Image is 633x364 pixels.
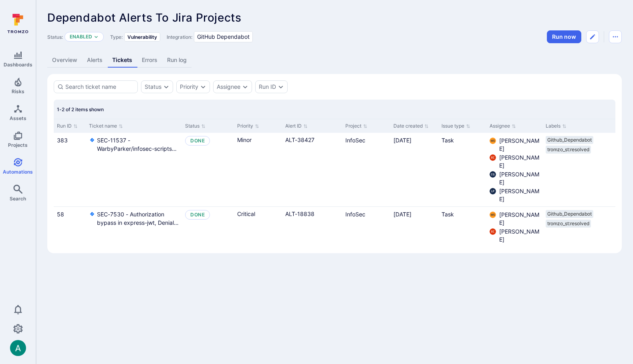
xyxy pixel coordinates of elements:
span: Projects [8,142,28,148]
a: alert link [285,136,314,143]
button: Sort by Project [345,123,367,129]
div: Done [190,138,205,144]
svg: Jira [89,137,95,143]
div: Cristian Gutierrez [490,171,496,178]
button: Sort by Status [185,123,206,129]
img: ACg8ocLSa5mPYBaXNx3eFu_EmspyJX0laNWN7cXOFirfQ7srZveEpg=s96-c [10,340,26,356]
span: Critical [237,210,255,218]
img: 0f359880e5dde28f398bc32adeb24084 [490,154,496,161]
img: df216d5b900fb54021b2f156fefce51d [490,188,496,194]
div: Cell for Priority [234,207,282,247]
div: Cell for Alert ID [282,207,342,247]
div: Cell for Assignee [486,207,542,247]
span: [PERSON_NAME] [499,170,539,186]
span: [PERSON_NAME] [499,137,539,153]
span: tromzo_st:resolved [547,146,589,153]
div: Cell for Ticket name [86,207,182,247]
div: Cell for Date created [390,133,438,206]
a: SEC-7530 - Authorization bypass in express-jwt, Denial-of-Service when binding invalid parameters... [97,210,179,227]
div: Vulnerability [124,32,160,42]
span: Status: [47,34,63,40]
div: Cell for Ticket name [86,133,182,206]
div: Cell for Alert ID [282,133,342,206]
button: Assignee [217,84,240,90]
span: Minor [237,136,252,144]
button: Expand dropdown [200,84,206,90]
div: Erick Calderon [490,228,496,235]
button: Expand dropdown [163,84,169,90]
div: Matthew Saeed [490,138,496,144]
img: 69ae849a8eaa6585fca635ab9c806ce8 [490,138,496,144]
button: Expand dropdown [278,84,284,90]
span: Dependabot Alerts To Jira Projects [47,11,241,24]
a: Errors [137,53,162,68]
div: Cell for Assignee [486,133,542,206]
span: Github_Dependabot [547,211,592,217]
span: [PERSON_NAME] [499,211,539,227]
div: Matthew Saeed [490,212,496,218]
button: Enabled [70,34,92,40]
span: Assets [10,115,26,121]
a: SEC-11537 - WarbyParker/infosec-scripts has critical, high vulnerabilities in h11, protobuf [97,136,179,153]
img: 7aa83300d255c1c5f5f0b85aa6759e7b [490,171,496,178]
span: Risks [12,88,24,94]
button: Edit automation [586,30,599,43]
div: Done [190,212,205,218]
button: Sort by Issue type [441,123,470,129]
div: Cell for Run ID [54,207,86,247]
span: [PERSON_NAME] [499,187,539,203]
span: [DATE] [393,211,411,218]
img: 0f359880e5dde28f398bc32adeb24084 [490,228,496,235]
a: Run log [162,53,192,68]
button: Automation menu [609,30,622,43]
div: Arjan Dehar [10,340,26,356]
span: Search [10,196,26,202]
button: Sort by Alert ID [285,123,308,129]
div: Cell for Run ID [54,133,86,206]
div: Cell for Project [342,133,390,206]
button: Sort by Priority [237,123,259,129]
span: [PERSON_NAME] [499,154,539,170]
span: tromzo_st:resolved [547,220,589,227]
button: Expand dropdown [242,84,248,90]
span: 1-2 of 2 items shown [57,106,104,112]
div: Cell for Status [182,207,234,247]
div: Run ID [259,84,276,90]
svg: Jira [89,211,95,217]
button: Run automation [547,30,581,43]
div: Cell for Issue type [438,207,486,247]
button: Sort by Date created [393,123,429,129]
button: Sort by Assignee [490,123,516,129]
a: alert link [285,210,314,217]
a: Overview [47,53,82,68]
span: [DATE] [393,137,411,144]
div: Cell for Project [342,207,390,247]
span: Type: [110,34,123,40]
button: Status [145,84,161,90]
button: Priority [180,84,198,90]
div: Cell for Date created [390,207,438,247]
div: Automation tabs [47,53,622,68]
span: Dashboards [4,62,32,68]
input: Search ticket name [65,83,134,91]
div: Erick Calderon [490,154,496,161]
img: 69ae849a8eaa6585fca635ab9c806ce8 [490,212,496,218]
div: Cell for Issue type [438,133,486,206]
button: Sort by Labels [546,123,566,129]
span: GitHub Dependabot [197,33,250,41]
button: Sort by Run ID [57,123,78,129]
a: Alerts [82,53,107,68]
div: Cell for Status [182,133,234,206]
div: Cell for Priority [234,133,282,206]
span: Integration: [167,34,192,40]
span: Github_Dependabot [547,137,592,143]
a: Tickets [107,53,137,68]
button: Sort by Ticket name [89,123,123,129]
div: Luis Paredes [490,188,496,194]
span: [PERSON_NAME] [499,228,539,244]
button: Expand dropdown [94,34,99,39]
